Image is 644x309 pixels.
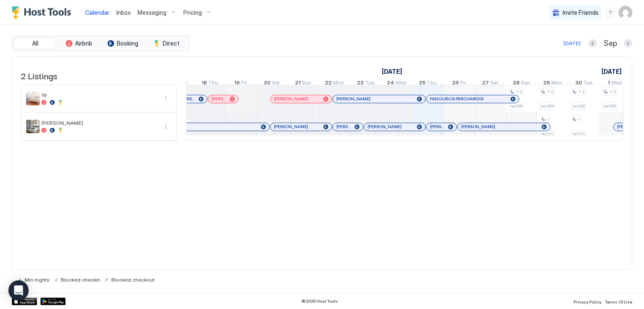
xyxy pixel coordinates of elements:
span: [PERSON_NAME] [274,124,308,129]
span: lei210 [541,131,553,137]
a: Google Play Store [40,298,66,305]
a: Calendar [85,8,110,17]
span: 30 [575,79,582,88]
span: Min nights [24,277,50,283]
span: Blocked checkout [111,277,155,283]
span: 26 [452,79,459,88]
span: Terms Of Use [605,299,632,304]
a: September 19, 2025 [232,78,249,90]
span: Sun [302,79,311,88]
span: Invite Friends [563,9,598,16]
span: Privacy Policy [574,299,601,304]
span: Pricing [183,9,202,16]
a: Host Tools Logo [12,6,75,19]
a: App Store [12,298,37,305]
span: 18 [201,79,207,88]
span: 1 [608,79,610,88]
a: September 28, 2025 [511,78,532,90]
span: [PERSON_NAME] [336,96,370,102]
span: 21 [295,79,301,88]
span: 1-2 [516,89,522,94]
span: Calendar [85,9,110,16]
span: [PERSON_NAME] [274,96,308,102]
span: Inbox [116,9,131,16]
a: October 1, 2025 [599,65,624,78]
span: Tue [583,79,593,88]
a: September 21, 2025 [293,78,313,90]
button: [DATE] [562,38,582,48]
span: 2 Listings [21,69,57,82]
button: More options [161,94,171,104]
span: 20 [264,79,271,88]
a: Privacy Policy [574,297,601,306]
a: September 22, 2025 [323,78,346,90]
span: Booking [117,40,138,47]
button: Next month [624,39,632,48]
div: menu [161,94,171,104]
a: September 26, 2025 [450,78,468,90]
div: Open Intercom Messenger [8,280,29,301]
a: September 29, 2025 [541,78,564,90]
a: September 25, 2025 [417,78,439,90]
div: User profile [619,6,632,19]
a: October 1, 2025 [606,78,624,90]
span: 1 [547,116,549,122]
span: [PERSON_NAME] [41,120,158,126]
a: Inbox [116,8,131,17]
span: 24 [387,79,394,88]
span: Sat [272,79,280,88]
a: September 18, 2025 [199,78,220,90]
div: tab-group [12,35,190,51]
span: [PERSON_NAME] [430,124,445,129]
span: [PERSON_NAME] [617,124,632,129]
span: [PERSON_NAME] [368,124,402,129]
span: 1-2 [578,89,585,94]
div: listing image [26,92,40,105]
button: Airbnb [58,38,100,49]
a: September 20, 2025 [262,78,282,90]
span: © 2025 Host Tools [301,298,338,304]
a: September 30, 2025 [573,78,595,90]
div: listing image [26,120,40,133]
span: Tue [365,79,374,88]
a: September 23, 2025 [355,78,376,90]
span: 29 [543,79,550,88]
span: 1-2 [547,89,553,94]
span: Wed [395,79,406,88]
span: 22 [325,79,332,88]
button: Booking [102,38,144,49]
a: September 24, 2025 [385,78,408,90]
div: menu [605,8,615,18]
span: Thu [427,79,437,88]
span: lei295 [510,103,523,109]
button: More options [161,121,171,132]
span: Messaging [137,9,166,16]
button: Previous month [588,39,597,48]
span: FANOURIOS PARCHARIDIS [430,96,483,102]
a: September 27, 2025 [480,78,500,90]
span: Fri [241,79,247,88]
span: [PERSON_NAME] [336,124,351,129]
span: Sep [604,39,617,48]
span: Sat [490,79,498,88]
span: Wed [611,79,622,88]
span: 1 [578,116,580,122]
span: Fri [460,79,466,88]
span: 19 [41,92,158,98]
span: [PERSON_NAME] [461,124,495,129]
span: lei210 [572,131,585,137]
span: lei266 [572,103,585,109]
span: [PERSON_NAME] [180,96,195,102]
span: 28 [513,79,520,88]
span: Blocked checkin [61,277,100,283]
button: All [14,38,56,49]
span: lei266 [604,103,616,109]
a: Terms Of Use [605,297,632,306]
span: 1-2 [609,89,616,94]
span: Mon [551,79,562,88]
span: [PERSON_NAME] [212,96,226,102]
span: 27 [482,79,489,88]
span: Mon [333,79,344,88]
